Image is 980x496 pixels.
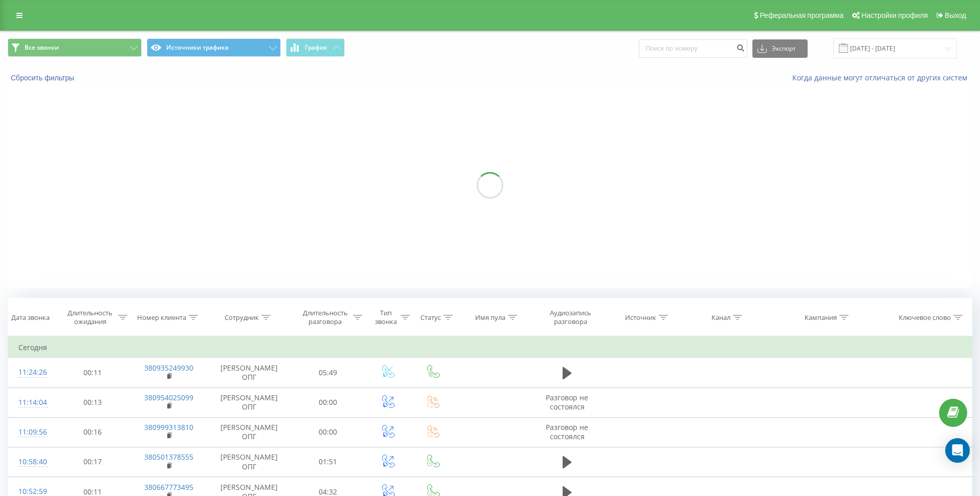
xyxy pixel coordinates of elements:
[144,363,193,373] a: 380935249930
[56,358,130,387] td: 00:11
[760,11,843,19] span: Реферальная программа
[56,417,130,447] td: 00:16
[286,38,345,57] button: График
[18,422,46,442] div: 11:09:56
[144,452,193,462] a: 380501378555
[18,393,46,413] div: 11:14:04
[56,387,130,417] td: 00:13
[207,387,291,417] td: [PERSON_NAME] ОПГ
[475,313,505,322] div: Имя пула
[147,38,281,57] button: Источники трафика
[792,73,972,82] a: Когда данные могут отличаться от других систем
[144,393,193,402] a: 380954025099
[8,73,79,82] button: Сбросить фильтры
[137,313,186,322] div: Номер клиента
[291,358,365,387] td: 05:49
[945,11,966,19] span: Выход
[625,313,656,322] div: Источник
[639,39,747,58] input: Поиск по номеру
[207,358,291,387] td: [PERSON_NAME] ОПГ
[18,362,46,382] div: 11:24:26
[64,309,115,326] div: Длительность ожидания
[56,447,130,477] td: 00:17
[207,417,291,447] td: [PERSON_NAME] ОПГ
[374,309,398,326] div: Тип звонка
[752,39,808,58] button: Экспорт
[899,313,951,322] div: Ключевое слово
[945,438,970,463] div: Open Intercom Messenger
[25,44,59,52] span: Все звонки
[300,309,350,326] div: Длительность разговора
[18,452,46,472] div: 10:58:40
[305,44,327,51] span: График
[420,313,441,322] div: Статус
[225,313,259,322] div: Сотрудник
[541,309,600,326] div: Аудиозапись разговора
[144,422,193,432] a: 380999313810
[8,337,972,358] td: Сегодня
[207,447,291,477] td: [PERSON_NAME] ОПГ
[546,422,588,441] span: Разговор не состоялся
[291,387,365,417] td: 00:00
[861,11,928,19] span: Настройки профиля
[291,417,365,447] td: 00:00
[546,393,588,412] span: Разговор не состоялся
[11,313,50,322] div: Дата звонка
[711,313,730,322] div: Канал
[291,447,365,477] td: 01:51
[8,38,142,57] button: Все звонки
[144,482,193,492] a: 380667773495
[805,313,837,322] div: Кампания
